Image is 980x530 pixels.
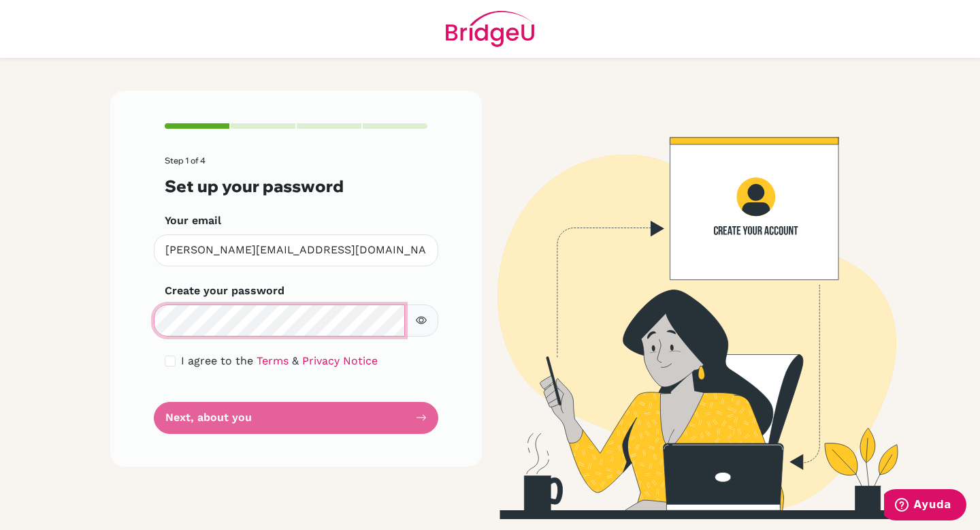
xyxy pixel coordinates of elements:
h3: Set up your password [165,176,427,196]
input: Insert your email* [154,234,438,266]
label: Create your password [165,283,284,299]
span: I agree to the [181,354,253,367]
span: & [292,354,299,367]
a: Privacy Notice [302,354,378,367]
span: Step 1 of 4 [165,155,206,166]
label: Your email [165,213,221,229]
a: Terms [257,354,289,367]
iframe: Abre un widget desde donde se puede obtener más información [884,489,966,523]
